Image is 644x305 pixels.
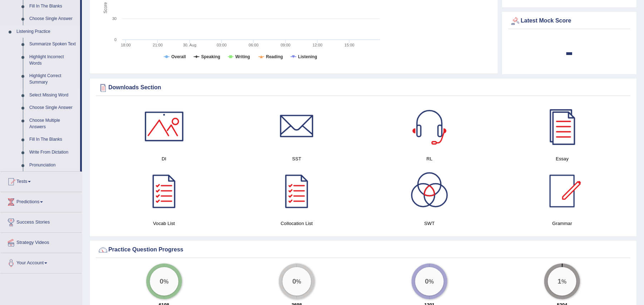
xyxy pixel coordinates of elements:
tspan: Speaking [201,54,220,59]
text: 21:00 [153,43,163,47]
a: Highlight Incorrect Words [26,51,80,70]
h4: SWT [367,220,492,227]
text: 15:00 [345,43,355,47]
text: 12:00 [313,43,323,47]
a: Predictions [0,192,82,210]
h4: Essay [500,155,625,162]
a: Choose Multiple Answers [26,114,80,133]
big: 0 [425,277,429,285]
div: % [282,267,311,296]
tspan: 30. Aug [183,43,196,47]
a: Listening Practice [13,25,80,38]
tspan: Reading [266,54,283,59]
a: Success Stories [0,212,82,230]
h4: Vocab List [101,220,227,227]
a: Choose Single Answer [26,101,80,114]
text: 30 [112,16,117,21]
text: 09:00 [281,43,291,47]
big: 0 [159,277,163,285]
h4: Collocation List [234,220,359,227]
h4: RL [367,155,492,162]
big: 0 [292,277,296,285]
text: 0 [114,37,117,42]
div: % [150,267,178,296]
text: 18:00 [121,43,131,47]
div: % [548,267,576,296]
a: Your Account [0,253,82,271]
b: - [565,39,573,65]
tspan: Overall [171,54,186,59]
text: 06:00 [249,43,259,47]
div: Latest Mock Score [510,16,629,26]
a: Choose Single Answer [26,12,80,25]
tspan: Listening [298,54,317,59]
div: Practice Question Progress [98,245,629,255]
div: Downloads Section [98,82,629,93]
a: Tests [0,172,82,190]
h4: DI [101,155,227,162]
a: Highlight Correct Summary [26,70,80,89]
a: Write From Dictation [26,146,80,159]
h4: SST [234,155,359,162]
big: 1 [558,277,562,285]
text: 03:00 [217,43,227,47]
tspan: Score [103,2,108,14]
a: Summarize Spoken Text [26,38,80,51]
tspan: Writing [235,54,250,59]
a: Fill In The Blanks [26,133,80,146]
div: % [415,267,444,296]
a: Strategy Videos [0,233,82,251]
h4: Grammar [500,220,625,227]
a: Pronunciation [26,159,80,172]
a: Select Missing Word [26,89,80,102]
